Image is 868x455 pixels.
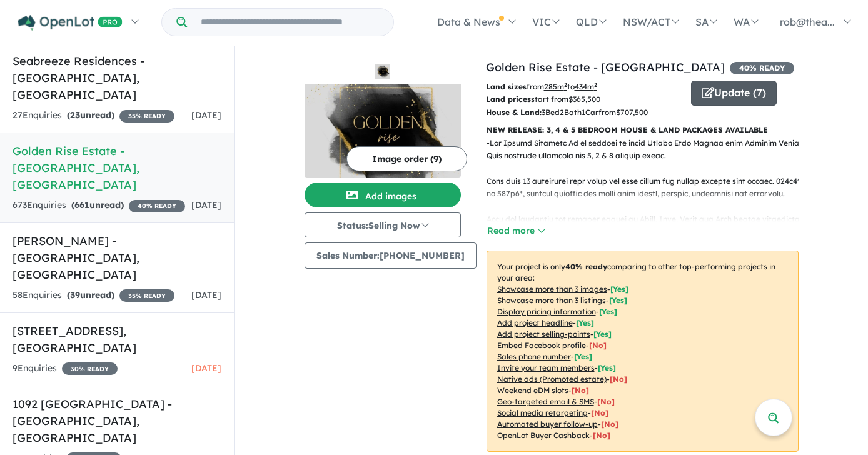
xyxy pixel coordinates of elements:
u: 434 m [575,82,597,91]
h5: Seabreeze Residences - [GEOGRAPHIC_DATA] , [GEOGRAPHIC_DATA] [13,52,221,103]
span: [ Yes ] [610,284,628,294]
b: House & Land: [486,107,542,117]
button: Read more [487,224,545,238]
strong: ( unread) [67,289,114,301]
span: 661 [74,199,89,211]
u: $ 365,500 [568,94,600,104]
span: 30 % READY [62,362,118,375]
u: Automated buyer follow-up [497,419,598,429]
button: Update (7) [691,81,777,106]
span: [No] [593,431,610,440]
strong: ( unread) [71,199,124,211]
p: Bed Bath Car from [486,106,682,119]
p: Your project is only comparing to other top-performing projects in your area: - - - - - - - - - -... [487,251,799,452]
sup: 2 [594,81,597,88]
u: Sales phone number [497,352,571,361]
button: Sales Number:[PHONE_NUMBER] [305,242,477,269]
span: [DATE] [191,199,221,211]
h5: Golden Rise Estate - [GEOGRAPHIC_DATA] , [GEOGRAPHIC_DATA] [13,142,221,193]
h5: [PERSON_NAME] - [GEOGRAPHIC_DATA] , [GEOGRAPHIC_DATA] [13,232,221,283]
u: $ 707,500 [616,107,648,117]
strong: ( unread) [67,109,114,121]
span: [ Yes ] [599,307,617,316]
a: Golden Rise Estate - Cranbourne East LogoGolden Rise Estate - Cranbourne East [305,59,461,177]
span: 23 [70,109,80,121]
input: Try estate name, suburb, builder or developer [189,9,391,36]
u: Native ads (Promoted estate) [497,374,607,384]
u: Embed Facebook profile [497,341,586,350]
u: Add project selling-points [497,329,590,339]
span: [No] [591,408,608,417]
a: Golden Rise Estate - [GEOGRAPHIC_DATA] [486,60,725,74]
u: OpenLot Buyer Cashback [497,431,590,440]
div: 673 Enquir ies [13,198,185,213]
button: Add images [305,182,461,207]
span: [No] [572,386,589,395]
span: to [567,82,597,91]
u: 3 [542,107,545,117]
span: [ Yes ] [609,296,627,305]
span: [ No ] [589,341,607,350]
h5: [STREET_ADDRESS] , [GEOGRAPHIC_DATA] [13,322,221,356]
u: 285 m [544,82,567,91]
span: 35 % READY [119,110,174,122]
u: Add project headline [497,318,573,327]
u: Geo-targeted email & SMS [497,397,594,406]
span: [No] [601,419,618,429]
u: Showcase more than 3 images [497,284,607,294]
u: Display pricing information [497,307,596,316]
span: [No] [597,397,615,406]
u: Invite your team members [497,363,595,372]
span: [ Yes ] [576,318,594,327]
span: [ Yes ] [598,363,616,372]
u: 2 [560,107,564,117]
b: 40 % ready [565,262,607,271]
img: Openlot PRO Logo White [18,15,123,31]
span: rob@thea... [780,16,835,28]
span: [No] [610,374,627,384]
h5: 1092 [GEOGRAPHIC_DATA] - [GEOGRAPHIC_DATA] , [GEOGRAPHIC_DATA] [13,396,221,446]
span: 35 % READY [119,289,174,302]
u: Showcase more than 3 listings [497,296,606,305]
p: start from [486,93,682,106]
sup: 2 [564,81,567,88]
span: 40 % READY [129,200,185,212]
span: [ Yes ] [574,352,592,361]
b: Land sizes [486,82,527,91]
u: 1 [582,107,585,117]
span: 40 % READY [730,62,794,74]
div: 27 Enquir ies [13,108,174,123]
span: [ Yes ] [593,329,612,339]
span: [DATE] [191,109,221,121]
span: [DATE] [191,289,221,301]
div: 58 Enquir ies [13,288,174,303]
u: Weekend eDM slots [497,386,568,395]
img: Golden Rise Estate - Cranbourne East Logo [310,64,456,79]
button: Status:Selling Now [305,212,461,237]
b: Land prices [486,94,531,104]
span: [DATE] [191,362,221,374]
img: Golden Rise Estate - Cranbourne East [305,84,461,177]
u: Social media retargeting [497,408,588,417]
p: from [486,81,682,93]
button: Image order (9) [346,146,467,171]
span: 39 [70,289,80,301]
p: NEW RELEASE: 3, 4 & 5 BEDROOM HOUSE & LAND PACKAGES AVAILABLE [487,124,799,136]
div: 9 Enquir ies [13,361,118,376]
